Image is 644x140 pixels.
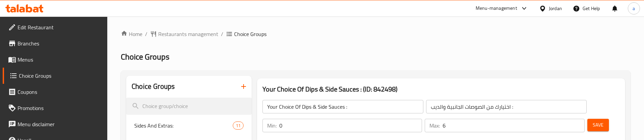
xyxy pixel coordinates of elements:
span: Branches [18,39,102,47]
span: Edit Restaurant [18,23,102,31]
h3: Your Choice Of Dips & Side Sauces : (ID: 842498) [262,84,620,95]
li: / [221,30,223,38]
span: Sides And Extras: [134,121,232,130]
a: Restaurants management [150,30,218,38]
h2: Choice Groups [132,81,175,92]
a: Coupons [3,84,108,100]
span: Choice Groups [19,72,102,80]
div: Sides And Extras:11 [126,117,252,134]
span: Restaurants management [158,30,218,38]
span: Menus [18,56,102,64]
input: search [126,98,252,115]
a: Menu disclaimer [3,116,108,132]
span: Save [593,121,604,129]
a: Home [121,30,142,38]
li: / [145,30,147,38]
a: Choice Groups [3,68,108,84]
span: Coupons [18,88,102,96]
div: Menu-management [476,4,517,12]
p: Max: [429,121,440,130]
span: Promotions [18,104,102,112]
button: Save [587,119,609,131]
nav: breadcrumb [121,30,631,38]
span: Choice Groups [121,49,169,64]
p: Min: [267,121,277,130]
a: Branches [3,35,108,51]
a: Promotions [3,100,108,116]
span: Choice Groups [234,30,267,38]
div: Jordan [549,5,562,12]
a: Edit Restaurant [3,19,108,35]
span: a [633,5,635,12]
span: 11 [233,123,243,129]
a: Menus [3,51,108,68]
span: Menu disclaimer [18,120,102,128]
div: Choices [233,121,244,130]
